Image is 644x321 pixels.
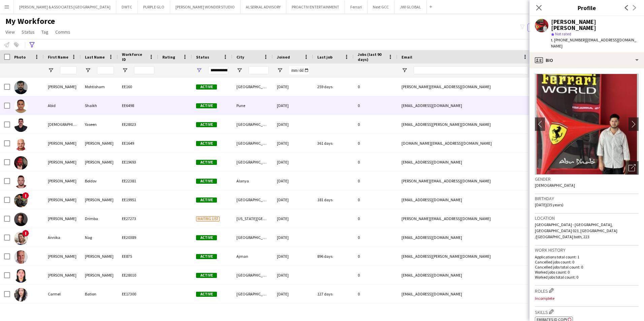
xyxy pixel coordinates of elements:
[196,216,220,221] span: Waiting list
[14,55,26,60] span: Photo
[232,247,273,265] div: Ajman
[44,190,81,209] div: [PERSON_NAME]
[551,19,639,31] div: [PERSON_NAME] [PERSON_NAME]
[354,115,397,134] div: 0
[535,215,639,221] h3: Location
[397,190,532,209] div: [EMAIL_ADDRESS][DOMAIN_NAME]
[196,122,217,127] span: Active
[354,172,397,190] div: 0
[28,41,36,49] app-action-btn: Advanced filters
[22,29,35,35] span: Status
[118,134,158,152] div: EE1649
[277,55,290,60] span: Joined
[14,118,28,132] img: Adham Yaseen
[81,247,118,265] div: [PERSON_NAME]
[196,55,209,60] span: Status
[5,16,55,26] span: My Workforce
[14,100,28,113] img: Abid Shaikh
[81,115,118,134] div: Yaseen
[5,29,15,35] span: View
[313,190,354,209] div: 181 days
[3,28,18,36] a: View
[397,285,532,303] div: [EMAIL_ADDRESS][DOMAIN_NAME]
[397,96,532,115] div: [EMAIL_ADDRESS][DOMAIN_NAME]
[397,209,532,228] div: [PERSON_NAME][EMAIL_ADDRESS][DOMAIN_NAME]
[625,161,639,175] div: Open photos pop-in
[48,55,68,60] span: First Name
[138,0,170,13] button: PURPLE GLO
[527,24,561,32] button: Everyone5,847
[55,29,70,35] span: Comms
[118,247,158,265] div: EE875
[401,55,412,60] span: Email
[14,250,28,264] img: Brian Morgan
[44,172,81,190] div: [PERSON_NAME]
[116,0,138,13] button: DWTC
[22,230,29,237] span: !
[286,0,345,13] button: PROACTIV ENTERTAINMENT
[535,264,639,270] p: Cancelled jobs total count: 0
[535,259,639,264] p: Cancelled jobs count: 0
[551,37,636,48] span: | [EMAIL_ADDRESS][DOMAIN_NAME]
[81,134,118,152] div: [PERSON_NAME]
[232,77,273,96] div: [GEOGRAPHIC_DATA]
[14,194,28,207] img: Anas Abdallah
[196,254,217,259] span: Active
[397,172,532,190] div: [PERSON_NAME][EMAIL_ADDRESS][DOMAIN_NAME]
[273,285,313,303] div: [DATE]
[85,55,105,60] span: Last Name
[397,134,532,152] div: [DOMAIN_NAME][EMAIL_ADDRESS][DOMAIN_NAME]
[14,175,28,188] img: Alex Boldov
[535,222,617,239] span: [GEOGRAPHIC_DATA] - [GEOGRAPHIC_DATA], [GEOGRAPHIC_DATA] 023, [GEOGRAPHIC_DATA] /[GEOGRAPHIC_DATA...
[273,247,313,265] div: [DATE]
[118,285,158,303] div: EE17300
[81,266,118,284] div: [PERSON_NAME]
[529,52,644,68] div: Bio
[44,228,81,247] div: Annika
[232,266,273,284] div: [GEOGRAPHIC_DATA]
[354,285,397,303] div: 0
[535,176,639,182] h3: Gender
[354,190,397,209] div: 0
[240,0,286,13] button: ALSERKAL ADVISORY
[196,160,217,165] span: Active
[22,192,29,199] span: !
[81,172,118,190] div: Boldov
[535,275,639,280] p: Worked jobs total count: 0
[122,67,128,73] button: Open Filter Menu
[535,270,639,275] p: Worked jobs count: 0
[273,190,313,209] div: [DATE]
[48,67,54,73] button: Open Filter Menu
[273,115,313,134] div: [DATE]
[53,28,73,36] a: Comms
[85,67,91,73] button: Open Filter Menu
[196,292,217,297] span: Active
[397,266,532,284] div: [EMAIL_ADDRESS][DOMAIN_NAME]
[535,202,563,207] span: [DATE] (35 years)
[535,195,639,202] h3: Birthday
[196,235,217,240] span: Active
[196,273,217,278] span: Active
[44,285,81,303] div: Carmel
[118,190,158,209] div: EE19951
[14,231,28,245] img: Annika Nag
[236,67,243,73] button: Open Filter Menu
[134,66,154,74] input: Workforce ID Filter Input
[44,153,81,171] div: [PERSON_NAME]
[196,179,217,184] span: Active
[313,77,354,96] div: 259 days
[14,288,28,301] img: Carmel Bation
[232,96,273,115] div: Pune
[81,285,118,303] div: Bation
[397,153,532,171] div: [EMAIL_ADDRESS][DOMAIN_NAME]
[44,247,81,265] div: [PERSON_NAME]
[354,153,397,171] div: 0
[397,115,532,134] div: [EMAIL_ADDRESS][PERSON_NAME][DOMAIN_NAME]
[313,134,354,152] div: 361 days
[232,228,273,247] div: [GEOGRAPHIC_DATA]
[196,84,217,90] span: Active
[273,134,313,152] div: [DATE]
[535,308,639,315] h3: Skills
[81,96,118,115] div: Shaikh
[118,115,158,134] div: EE28023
